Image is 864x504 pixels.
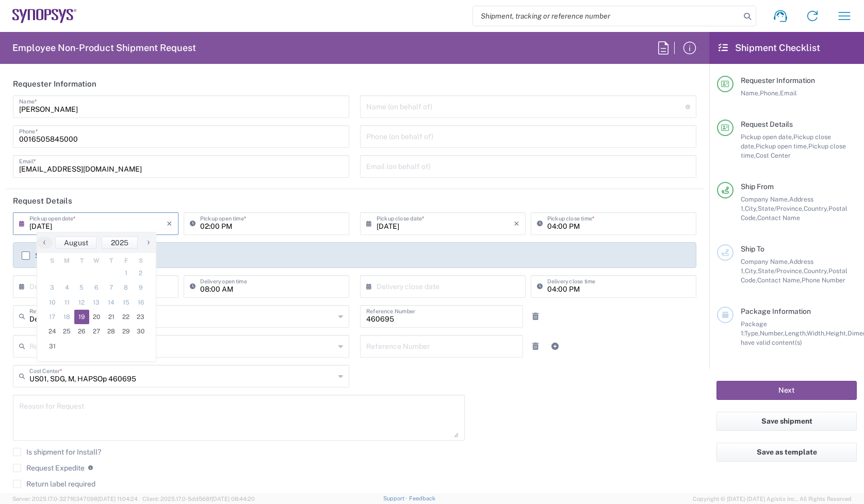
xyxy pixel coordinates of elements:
[141,236,156,248] span: ›
[13,480,95,488] label: Return label required
[409,495,435,501] a: Feedback
[45,295,60,310] span: 10
[64,239,88,247] span: August
[741,258,789,265] span: Company Name,
[741,133,793,141] span: Pickup open date,
[37,237,53,249] button: ‹
[89,256,104,266] th: weekday
[104,324,119,339] span: 28
[45,310,60,324] span: 17
[104,256,119,266] th: weekday
[514,215,519,232] i: ×
[37,237,156,249] bs-datepicker-navigation-view: ​ ​ ​
[55,237,96,249] button: August
[119,295,134,310] span: 15
[104,280,119,295] span: 7
[13,196,72,206] h2: Request Details
[745,205,758,212] span: City,
[97,496,138,502] span: [DATE] 11:04:24
[45,256,60,266] th: weekday
[133,280,148,295] span: 9
[716,381,857,400] button: Next
[758,267,804,275] span: State/Province,
[119,256,134,266] th: weekday
[104,310,119,324] span: 21
[60,256,75,266] th: weekday
[741,76,815,85] span: Requester Information
[741,195,789,203] span: Company Name,
[756,152,791,159] span: Cost Center
[780,89,797,97] span: Email
[104,295,119,310] span: 14
[89,324,104,339] span: 27
[741,320,767,337] span: Package 1:
[45,339,60,354] span: 31
[74,256,89,266] th: weekday
[757,276,802,284] span: Contact Name,
[741,307,811,315] span: Package Information
[741,89,760,97] span: Name,
[22,251,90,260] label: Schedule pickup
[716,443,857,462] button: Save as template
[37,236,52,248] span: ‹
[60,310,75,324] span: 18
[133,324,148,339] span: 30
[142,496,255,502] span: Client: 2025.17.0-5dd568f
[60,295,75,310] span: 11
[760,329,785,337] span: Number,
[741,245,764,253] span: Ship To
[528,339,543,354] a: Remove Reference
[758,205,804,212] span: State/Province,
[60,280,75,295] span: 4
[804,205,828,212] span: Country,
[716,412,857,431] button: Save shipment
[167,215,172,232] i: ×
[802,276,845,284] span: Phone Number
[37,232,156,362] bs-datepicker-container: calendar
[74,280,89,295] span: 5
[741,182,774,191] span: Ship From
[45,324,60,339] span: 24
[12,42,196,54] h2: Employee Non-Product Shipment Request
[74,324,89,339] span: 26
[719,42,820,54] h2: Shipment Checklist
[804,267,828,275] span: Country,
[13,79,96,89] h2: Requester Information
[826,329,847,337] span: Height,
[119,324,134,339] span: 29
[119,310,134,324] span: 22
[119,280,134,295] span: 8
[60,324,75,339] span: 25
[102,237,138,249] button: 2025
[45,280,60,295] span: 3
[89,295,104,310] span: 13
[12,496,138,502] span: Server: 2025.17.0-327f6347098
[473,6,740,26] input: Shipment, tracking or reference number
[807,329,826,337] span: Width,
[13,464,85,472] label: Request Expedite
[693,494,852,503] span: Copyright © [DATE]-[DATE] Agistix Inc., All Rights Reserved
[13,448,101,456] label: Is shipment for Install?
[548,339,562,354] a: Add Reference
[133,256,148,266] th: weekday
[89,310,104,324] span: 20
[111,239,128,247] span: 2025
[133,266,148,280] span: 2
[785,329,807,337] span: Length,
[74,310,89,324] span: 19
[528,309,543,324] a: Remove Reference
[744,329,760,337] span: Type,
[133,310,148,324] span: 23
[760,89,780,97] span: Phone,
[741,120,793,128] span: Request Details
[757,214,800,222] span: Contact Name
[119,266,134,280] span: 1
[756,142,808,150] span: Pickup open time,
[383,495,409,501] a: Support
[74,295,89,310] span: 12
[745,267,758,275] span: City,
[140,237,156,249] button: ›
[211,496,255,502] span: [DATE] 08:44:20
[89,280,104,295] span: 6
[133,295,148,310] span: 16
